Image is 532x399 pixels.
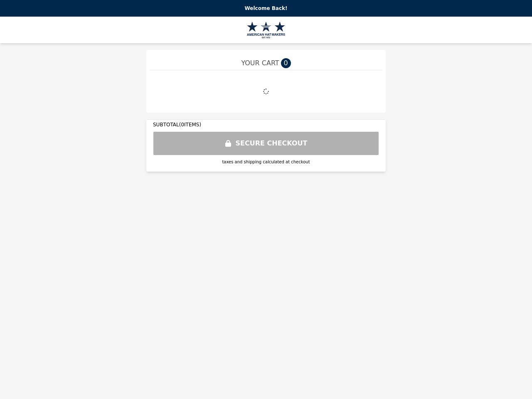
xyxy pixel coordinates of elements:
img: Brand Logo [247,22,286,38]
span: ( 0 ITEMS) [179,122,201,128]
span: 0 [281,58,291,68]
span: SUBTOTAL [153,122,179,128]
p: Welcome Back! [5,5,527,12]
div: taxes and shipping calculated at checkout [153,159,379,165]
span: YOUR CART [241,58,279,68]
